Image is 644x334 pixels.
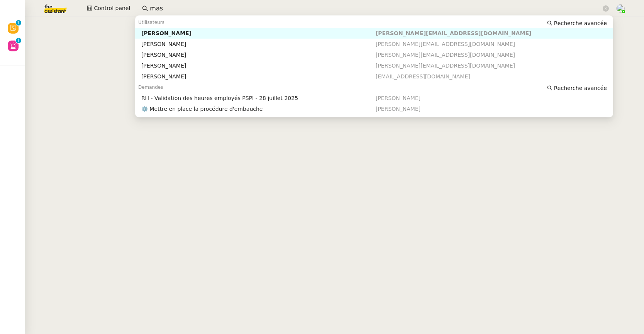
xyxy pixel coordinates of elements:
span: [PERSON_NAME] [376,106,420,112]
nz-badge-sup: 1 [16,38,21,43]
nz-badge-sup: 1 [16,20,21,25]
div: [PERSON_NAME] [141,51,376,58]
span: Control panel [94,4,130,13]
div: [PERSON_NAME] [141,62,376,69]
div: [PERSON_NAME] [141,30,376,37]
span: [PERSON_NAME][EMAIL_ADDRESS][DOMAIN_NAME] [376,52,515,58]
span: Recherche avancée [554,19,607,27]
img: users%2FNTfmycKsCFdqp6LX6USf2FmuPJo2%2Favatar%2Fprofile-pic%20(1).png [616,4,625,13]
div: [PERSON_NAME] [141,73,376,80]
span: [PERSON_NAME][EMAIL_ADDRESS][DOMAIN_NAME] [376,41,515,47]
span: [EMAIL_ADDRESS][DOMAIN_NAME] [376,73,470,80]
button: Control panel [82,3,135,14]
p: 1 [17,20,20,27]
span: [PERSON_NAME][EMAIL_ADDRESS][DOMAIN_NAME] [376,30,531,36]
input: Rechercher [150,3,601,14]
span: Demandes [138,85,163,90]
span: Utilisateurs [138,20,164,25]
div: [PERSON_NAME] [141,41,376,47]
div: ⚙️ Mettre en place la procédure d'embauche [141,105,376,112]
span: Recherche avancée [554,84,607,92]
span: [PERSON_NAME] [376,95,420,101]
p: 1 [17,38,20,45]
div: RH - Validation des heures employés PSPI - 28 juillet 2025 [141,95,376,102]
span: [PERSON_NAME][EMAIL_ADDRESS][DOMAIN_NAME] [376,63,515,69]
